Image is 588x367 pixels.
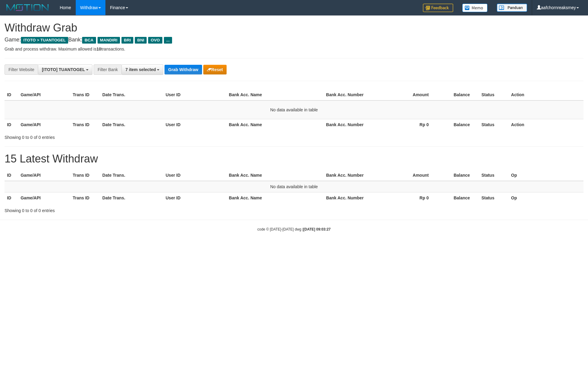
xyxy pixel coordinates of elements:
img: MOTION_logo.png [5,3,51,12]
th: ID [5,89,18,100]
th: Action [509,119,583,130]
td: No data available in table [5,100,583,119]
div: Showing 0 to 0 of 0 entries [5,205,241,214]
th: ID [5,192,18,204]
strong: 10 [96,47,101,51]
div: Filter Website [5,64,38,75]
th: Game/API [18,119,70,130]
th: Balance [438,119,479,130]
th: Trans ID [70,119,100,130]
span: BCA [82,37,96,44]
span: [ITOTO] TUANTOGEL [42,67,85,72]
th: Date Trans. [100,192,163,204]
span: OVO [148,37,162,44]
img: Button%20Memo.svg [462,4,488,12]
th: Bank Acc. Name [227,170,324,181]
th: Bank Acc. Name [227,119,324,130]
th: ID [5,119,18,130]
img: Feedback.jpg [423,4,453,12]
th: Action [509,89,583,100]
th: Trans ID [70,192,100,204]
h4: Game: Bank: [5,37,583,43]
span: BNI [135,37,147,44]
th: Status [479,119,509,130]
button: 7 item selected [121,64,163,75]
h1: 15 Latest Withdraw [5,153,583,165]
th: Bank Acc. Name [227,192,324,204]
th: Amount [376,89,438,100]
th: Amount [376,170,438,181]
th: Op [509,170,583,181]
th: Status [479,170,509,181]
th: Op [509,192,583,204]
th: Bank Acc. Number [324,192,376,204]
th: Rp 0 [376,192,438,204]
span: MANDIRI [98,37,120,44]
strong: [DATE] 09:03:27 [303,227,331,231]
th: Trans ID [70,89,100,100]
th: Balance [438,89,479,100]
th: User ID [163,89,227,100]
p: Grab and process withdraw. Maximum allowed is transactions. [5,46,583,52]
small: code © [DATE]-[DATE] dwg | [257,227,331,231]
button: [ITOTO] TUANTOGEL [38,64,92,75]
th: Trans ID [70,170,100,181]
th: User ID [163,192,227,204]
th: Date Trans. [100,170,163,181]
span: ... [164,37,172,44]
span: BRI [121,37,133,44]
th: Status [479,89,509,100]
th: User ID [163,119,227,130]
div: Showing 0 to 0 of 0 entries [5,132,241,140]
th: Date Trans. [100,119,163,130]
th: Status [479,192,509,204]
th: Balance [438,170,479,181]
div: Filter Bank [94,64,121,75]
button: Grab Withdraw [164,65,202,74]
th: Balance [438,192,479,204]
th: Bank Acc. Name [227,89,324,100]
th: Game/API [18,192,70,204]
th: Bank Acc. Number [324,170,376,181]
img: panduan.png [497,4,527,12]
th: Date Trans. [100,89,163,100]
th: User ID [163,170,227,181]
th: Rp 0 [376,119,438,130]
span: 7 item selected [125,67,156,72]
th: ID [5,170,18,181]
th: Game/API [18,170,70,181]
th: Game/API [18,89,70,100]
h1: Withdraw Grab [5,22,583,34]
span: ITOTO > TUANTOGEL [21,37,68,44]
th: Bank Acc. Number [324,119,376,130]
th: Bank Acc. Number [324,89,376,100]
button: Reset [203,65,227,74]
td: No data available in table [5,181,583,192]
